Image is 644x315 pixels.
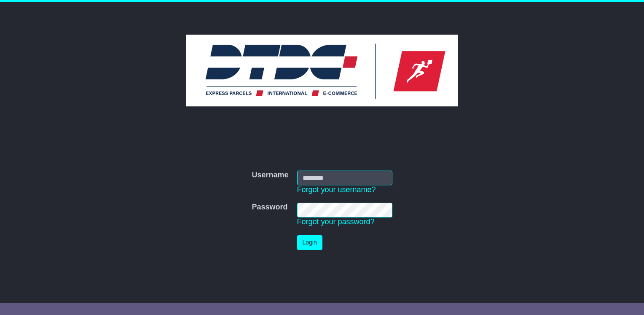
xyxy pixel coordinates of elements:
[297,185,376,194] a: Forgot your username?
[297,235,322,250] button: Login
[252,171,288,180] label: Username
[297,217,375,226] a: Forgot your password?
[186,35,458,106] img: DTDC Australia
[252,203,287,212] label: Password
